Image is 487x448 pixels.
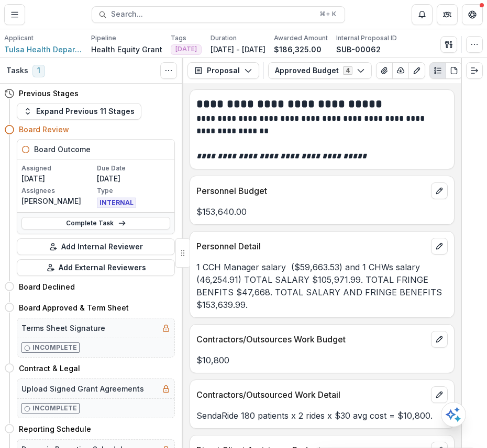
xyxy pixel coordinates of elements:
[21,186,95,196] p: Assignees
[196,409,448,422] p: SendaRide 180 patients x 2 rides x $30 avg cost = $10,800.
[431,238,448,255] button: edit
[21,173,95,184] p: [DATE]
[21,164,95,173] p: Assigned
[196,354,448,366] p: $10,800
[412,4,433,25] button: Notifications
[19,302,129,313] h4: Board Approved & Term Sheet
[466,62,483,79] button: Expand right
[97,186,170,196] p: Type
[462,4,483,25] button: Get Help
[431,386,448,403] button: edit
[196,261,448,311] p: 1 CCH Manager salary ($59,663.53) and 1 CHWs salary (46,254.91) TOTAL SALARY $105,971.99. TOTAL F...
[17,238,175,255] button: Add Internal Reviewer
[317,8,338,20] div: ⌘ + K
[376,62,393,79] button: View Attached Files
[4,33,34,43] p: Applicant
[274,44,322,55] p: $186,325.00
[34,144,91,155] h5: Board Outcome
[187,62,259,79] button: Proposal
[97,164,170,173] p: Due Date
[21,217,170,229] a: Complete Task
[211,44,265,55] p: [DATE] - [DATE]
[196,388,427,401] p: Contractors/Outsourced Work Detail
[196,333,427,346] p: Contractors/Outsources Work Budget
[32,404,77,413] p: Incomplete
[92,6,345,23] button: Search...
[431,182,448,199] button: edit
[19,423,91,434] h4: Reporting Schedule
[19,124,69,135] h4: Board Review
[17,103,141,120] button: Expand Previous 11 Stages
[21,383,144,394] h5: Upload Signed Grant Agreements
[91,44,162,55] p: Health Equity Grant
[211,33,237,43] p: Duration
[111,10,313,19] span: Search...
[336,44,381,55] p: SUB-00062
[429,62,446,79] button: Plaintext view
[441,402,466,427] button: Open AI Assistant
[17,259,175,276] button: Add External Reviewers
[21,323,105,334] h5: Terms Sheet Signature
[160,62,177,79] button: Toggle View Cancelled Tasks
[32,343,77,352] p: Incomplete
[97,173,170,184] p: [DATE]
[21,196,95,206] p: [PERSON_NAME]
[408,62,425,79] button: Edit as form
[437,4,458,25] button: Partners
[4,44,83,55] a: Tulsa Health Department
[32,65,45,77] span: 1
[6,66,28,75] h3: Tasks
[4,4,25,25] button: Toggle Menu
[19,363,80,374] h4: Contract & Legal
[171,33,186,43] p: Tags
[175,45,197,53] span: [DATE]
[19,281,75,292] h4: Board Declined
[268,62,372,79] button: Approved Budget4
[196,240,427,252] p: Personnel Detail
[196,205,448,218] p: $153,640.00
[91,33,116,43] p: Pipeline
[274,33,328,43] p: Awarded Amount
[19,88,79,99] h4: Previous Stages
[336,33,397,43] p: Internal Proposal ID
[431,331,448,348] button: edit
[97,198,136,208] span: INTERNAL
[196,185,427,197] p: Personnel Budget
[446,62,462,79] button: PDF view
